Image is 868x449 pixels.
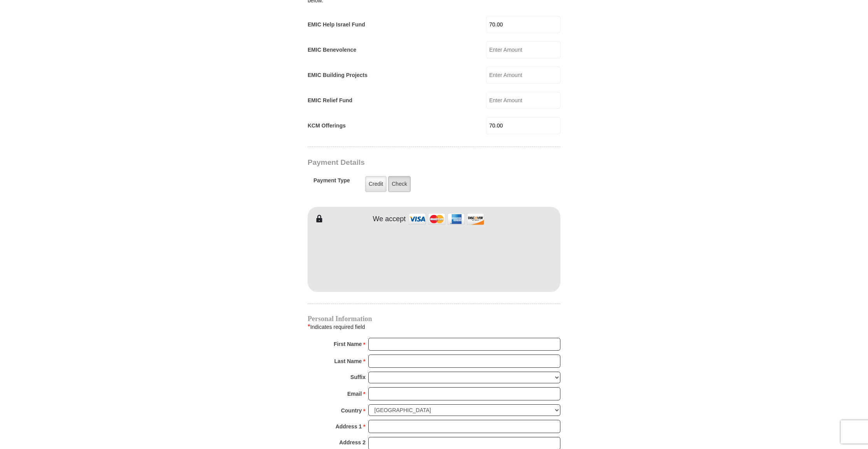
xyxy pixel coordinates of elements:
label: Credit [365,176,387,192]
strong: First Name [334,339,362,349]
strong: Suffix [350,372,366,383]
label: EMIC Building Projects [308,71,367,79]
h4: Personal Information [308,316,560,322]
input: Enter Amount [486,117,560,134]
label: EMIC Relief Fund [308,96,352,105]
label: EMIC Benevolence [308,46,356,54]
input: Enter Amount [486,41,560,58]
label: KCM Offerings [308,122,346,130]
h4: We accept [373,215,406,224]
strong: Address 1 [336,421,362,432]
strong: Email [347,388,362,399]
h5: Payment Type [313,177,350,188]
strong: Address 2 [339,437,366,448]
img: credit cards accepted [408,211,485,227]
div: Indicates required field [308,322,560,332]
strong: Last Name [334,356,362,367]
h3: Payment Details [308,158,506,167]
input: Enter Amount [486,16,560,33]
strong: Country [341,405,362,416]
input: Enter Amount [486,92,560,109]
label: EMIC Help Israel Fund [308,21,365,29]
input: Enter Amount [486,66,560,84]
label: Check [388,176,411,192]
